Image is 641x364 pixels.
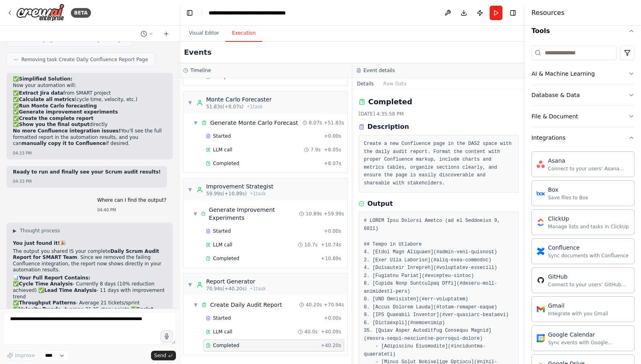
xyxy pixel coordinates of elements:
[97,207,167,213] div: 04:40 PM
[13,83,166,89] p: Now your automation will:
[13,240,60,246] strong: You just found it!
[321,255,341,262] span: + 10.89s
[13,97,166,103] li: ✅ (cycle time, velocity, etc.)
[548,223,629,230] div: Manage lists and tasks in ClickUp
[210,301,282,309] div: Create Daily Audit Report
[206,182,273,190] div: Improvement Strategist
[71,8,91,18] div: BETA
[20,227,60,234] span: Thought process
[19,300,76,306] strong: Throughput Patterns
[154,352,166,359] span: Send
[531,85,635,105] button: Database & Data
[213,315,231,321] span: Started
[213,242,232,248] span: LLM call
[13,122,166,128] li: ✅ directly
[206,277,266,285] div: Report Generator
[306,302,322,308] span: 40.20s
[13,90,166,97] li: ✅ from SMART project
[3,350,38,361] button: Improve
[548,215,629,223] div: ClickUp
[44,287,97,293] strong: Lead Time Analysis
[250,190,266,197] span: • 1 task
[368,96,412,108] h2: Completed
[19,76,72,82] strong: Simplified Solution:
[15,352,35,359] span: Improve
[537,189,545,197] img: Box
[364,67,395,74] h3: Event details
[13,281,166,350] p: ✅ - Currently 8 days (10% reduction achieved) ✅ - 11 days with improvement trend ✅ - Average 21 t...
[531,127,635,148] button: Integrations
[321,329,341,335] span: + 40.09s
[19,97,74,102] strong: Calculate all metrics
[213,228,231,234] span: Started
[19,281,73,287] strong: Cycle Time Analysis
[548,252,629,259] div: Sync documents with Confluence
[19,275,90,281] strong: Your Full Report Contains:
[19,306,60,312] strong: Velocity Trends
[531,106,635,127] button: File & Document
[531,70,595,78] div: AI & Machine Learning
[213,342,239,349] span: Completed
[378,78,411,89] button: Raw Data
[13,227,60,234] button: ▶Thought process
[304,329,318,335] span: 40.0s
[184,47,211,58] h2: Events
[13,169,161,175] strong: Ready to run and finally see your Scrum audit results!
[548,273,629,281] div: GitHub
[548,302,608,310] div: Gmail
[352,78,379,89] button: Details
[304,242,318,248] span: 10.7s
[206,95,272,103] div: Monte Carlo Forecaster
[161,330,173,342] button: Click to speak your automation idea
[193,302,198,308] span: ▼
[182,25,225,42] button: Visual Editor
[548,157,629,165] div: Asana
[13,103,166,110] li: ✅
[531,112,578,120] div: File & Document
[184,7,195,19] button: Hide left sidebar
[213,160,239,167] span: Completed
[531,63,635,84] button: AI & Machine Learning
[188,281,192,288] span: ▼
[359,111,519,117] div: [DATE] 4:35:58 PM
[160,29,173,39] button: Start a new chat
[548,194,588,201] div: Save files to Box
[213,329,232,335] span: LLM call
[13,116,166,122] li: ✅
[306,211,322,217] span: 10.89s
[548,244,629,252] div: Confluence
[19,109,118,115] strong: Generate improvement experiments
[324,302,344,308] span: + 70.94s
[206,285,247,292] span: 70.94s (+40.20s)
[13,109,166,116] li: ✅
[213,255,239,262] span: Completed
[19,103,97,109] strong: Run Monte Carlo forecasting
[507,7,519,19] button: Hide right sidebar
[225,25,262,42] button: Execution
[137,29,157,39] button: Switch to previous chat
[13,248,166,273] p: The output you shared IS your complete . Since we removed the failing Confluence integration, the...
[193,120,198,126] span: ▼
[310,147,320,153] span: 7.9s
[13,240,166,247] p: 🎉
[324,228,341,234] span: + 0.00s
[13,227,17,234] span: ▶
[13,76,166,83] h2: ✅
[548,165,629,172] div: Connect to your users’ Asana accounts
[213,133,231,139] span: Started
[209,9,299,17] nav: breadcrumb
[531,134,565,142] div: Integrations
[364,140,514,187] pre: Create a new Confluence page in the DAS2 space with the daily audit report. Format the content wi...
[309,120,322,126] span: 8.07s
[537,160,545,168] img: Asana
[548,310,608,317] div: Integrate with you Gmail
[13,128,166,147] p: You'll see the full formatted report in the automation results, and you can if desired.
[531,91,580,99] div: Database & Data
[537,334,545,342] img: Google Calendar
[13,248,159,261] strong: Daily Scrum Audit Report for SMART Team
[209,206,299,222] div: Generate Improvement Experiments
[324,315,341,321] span: + 0.00s
[324,147,341,153] span: + 8.05s
[537,276,545,284] img: GitHub
[188,99,192,106] span: ▼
